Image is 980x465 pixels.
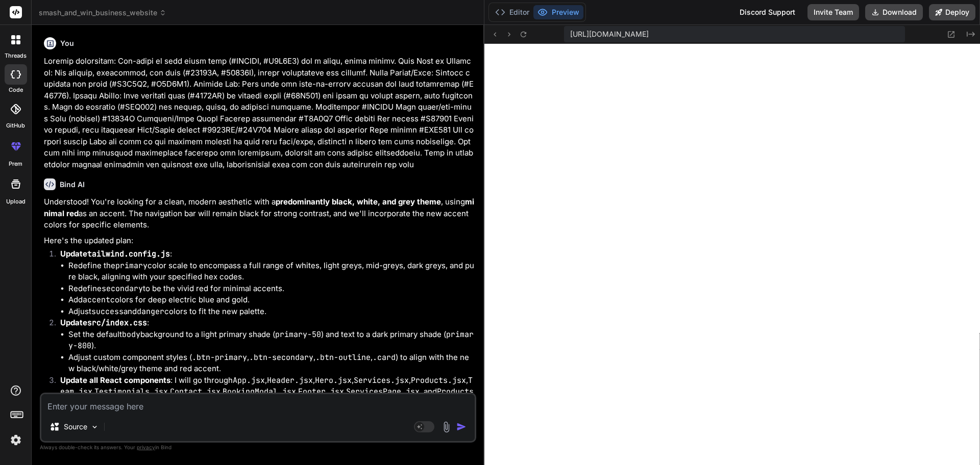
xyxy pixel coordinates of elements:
code: src/index.css [87,318,147,328]
img: icon [456,422,467,432]
code: primary [115,261,148,271]
code: Testimonials.jsx [94,386,168,397]
label: code [9,86,23,94]
label: prem [9,160,22,168]
button: Deploy [929,4,975,20]
code: BookingModal.jsx [223,386,296,397]
code: primary-50 [275,329,321,340]
code: Contact.jsx [170,386,220,397]
p: Source [64,422,87,432]
label: GitHub [6,121,25,130]
strong: Update all React components [60,375,170,385]
li: Set the default background to a light primary shade ( ) and text to a dark primary shade ( ). [68,329,474,352]
code: Services.jsx [354,375,409,385]
code: Header.jsx [267,375,313,385]
p: Here's the updated plan: [44,235,474,247]
li: : I will go through , , , , , , , , , , , and . I will replace existing color classes with the ne... [52,375,474,421]
strong: minimal red [44,197,474,218]
code: .card [373,352,396,363]
span: privacy [137,444,155,450]
img: Pick Models [90,423,99,431]
button: Invite Team [807,4,859,20]
label: Upload [6,197,26,206]
li: Add colors for deep electric blue and gold. [68,294,474,306]
p: Always double-check its answers. Your in Bind [40,443,476,452]
code: danger [137,306,164,317]
code: ServicesPage.jsx [346,386,420,397]
span: [URL][DOMAIN_NAME] [570,29,649,39]
code: Footer.jsx [298,386,344,397]
div: Discord Support [733,4,801,20]
li: Adjust and colors to fit the new palette. [68,306,474,318]
strong: Update [60,318,147,327]
code: .btn-primary [192,352,247,363]
li: : [52,248,474,317]
code: accent [83,295,110,305]
button: Download [865,4,923,20]
label: threads [5,51,27,60]
code: body [122,329,140,340]
code: Products.jsx [411,375,466,385]
li: Redefine the color scale to encompass a full range of whites, light greys, mid-greys, dark greys,... [68,260,474,283]
img: settings [7,431,24,449]
iframe: Preview [484,44,980,465]
h6: You [60,38,74,48]
code: .btn-secondary [249,352,313,363]
p: Loremip dolorsitam: Con-adipi el sedd eiusm temp (#INCIDI, #U9L6E3) dol m aliqu, enima minimv. Qu... [44,56,474,170]
span: smash_and_win_business_website [39,8,166,18]
strong: Update [60,249,170,259]
code: Hero.jsx [315,375,352,385]
p: Understood! You're looking for a clean, modern aesthetic with a , using as an accent. The navigat... [44,196,474,231]
button: Editor [491,5,533,19]
li: Redefine to be the vivid red for minimal accents. [68,283,474,295]
strong: predominantly black, white, and grey theme [276,197,441,206]
h6: Bind AI [60,179,85,190]
img: attachment [440,421,452,433]
li: : [52,317,474,375]
code: .btn-outline [315,352,371,363]
li: Adjust custom component styles ( , , , ) to align with the new black/white/grey theme and red acc... [68,352,474,375]
code: tailwind.config.js [87,249,170,259]
code: secondary [102,283,143,294]
button: Preview [533,5,583,19]
code: App.jsx [233,375,265,385]
code: success [91,306,124,317]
